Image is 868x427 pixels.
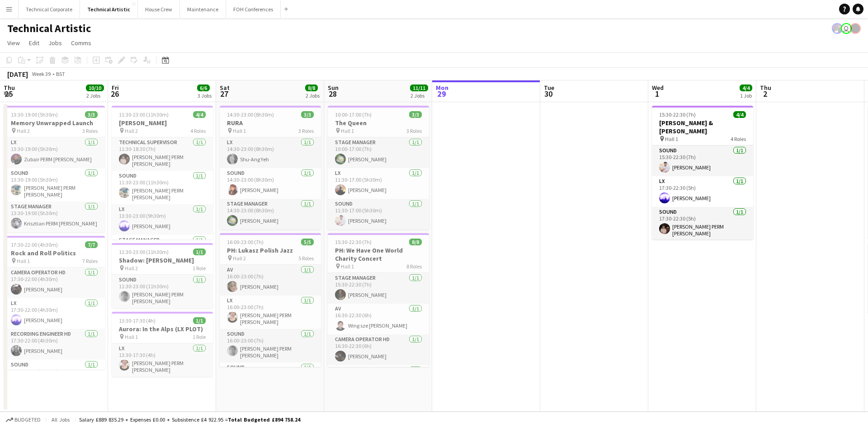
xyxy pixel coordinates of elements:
[341,127,354,134] span: Hall 1
[112,137,213,171] app-card-role: Technical Supervisor1/111:30-18:30 (7h)[PERSON_NAME] PERM [PERSON_NAME]
[4,168,105,202] app-card-role: Sound1/113:30-19:00 (5h30m)[PERSON_NAME] PERM [PERSON_NAME]
[112,343,213,377] app-card-role: LX1/113:30-17:30 (4h)[PERSON_NAME] PERM [PERSON_NAME]
[67,37,95,49] a: Comms
[220,84,230,92] span: Sat
[220,296,321,329] app-card-role: LX1/116:00-23:00 (7h)[PERSON_NAME] PERM [PERSON_NAME]
[82,258,98,264] span: 7 Roles
[11,111,58,118] span: 13:30-19:00 (5h30m)
[328,334,429,365] app-card-role: Camera Operator HD1/116:30-22:30 (6h)[PERSON_NAME]
[125,333,138,340] span: Hall 1
[220,106,321,230] app-job-card: 14:30-23:00 (8h30m)3/3RURA Hall 13 RolesLX1/114:30-23:00 (8h30m)Shu-Ang YehSound1/114:30-23:00 (8...
[4,267,105,298] app-card-role: Camera Operator HD1/117:30-22:00 (4h30m)[PERSON_NAME]
[652,106,753,239] app-job-card: 15:30-22:30 (7h)4/4[PERSON_NAME] & [PERSON_NAME] Hall 14 RolesSound1/115:30-22:30 (7h)[PERSON_NAM...
[328,119,429,127] h3: The Queen
[341,263,354,270] span: Hall 1
[112,171,213,204] app-card-role: Sound1/111:30-23:00 (11h30m)[PERSON_NAME] PERM [PERSON_NAME]
[112,84,119,92] span: Fri
[180,0,226,18] button: Maintenance
[306,92,320,99] div: 2 Jobs
[328,365,429,396] app-card-role: LX1/1
[733,111,746,118] span: 4/4
[227,239,264,245] span: 16:00-23:00 (7h)
[7,39,20,47] span: View
[652,207,753,240] app-card-role: Sound1/117:30-22:30 (5h)[PERSON_NAME] PERM [PERSON_NAME]
[305,84,318,91] span: 8/8
[326,89,339,99] span: 28
[4,298,105,329] app-card-role: LX1/117:30-22:00 (4h30m)[PERSON_NAME]
[328,246,429,263] h3: PH: We Have One World Charity Concert
[193,111,206,118] span: 4/4
[112,312,213,377] app-job-card: 13:30-17:30 (4h)1/1Aurora: In the Alps (LX PLOT) Hall 11 RoleLX1/113:30-17:30 (4h)[PERSON_NAME] P...
[4,37,24,49] a: View
[740,84,752,91] span: 4/4
[4,84,15,92] span: Thu
[119,249,169,255] span: 11:30-23:00 (11h30m)
[138,0,180,18] button: House Crew
[409,239,422,245] span: 8/8
[14,417,41,423] span: Budgeted
[17,127,30,134] span: Hall 2
[4,360,105,393] app-card-role: Sound1/117:30-22:00 (4h30m)
[17,258,30,264] span: Hall 1
[4,106,105,232] app-job-card: 13:30-19:00 (5h30m)3/3Memory Unwrapped Launch Hall 23 RolesLX1/113:30-19:00 (5h30m)Zubair PERM [P...
[4,249,105,257] h3: Rock and Roll Politics
[193,333,206,340] span: 1 Role
[220,233,321,367] div: 16:00-23:00 (7h)5/5PH: Lukasz Polish Jazz Hall 25 RolesAV1/116:00-23:00 (7h)[PERSON_NAME]LX1/116:...
[48,39,62,47] span: Jobs
[220,119,321,127] h3: RURA
[410,92,428,99] div: 2 Jobs
[29,39,39,47] span: Edit
[328,168,429,199] app-card-role: LX1/111:30-17:00 (5h30m)[PERSON_NAME]
[651,89,664,99] span: 1
[406,263,422,270] span: 8 Roles
[5,415,42,425] button: Budgeted
[665,136,678,142] span: Hall 1
[301,111,314,118] span: 3/3
[56,70,65,77] div: BST
[328,233,429,367] div: 15:30-22:30 (7h)8/8PH: We Have One World Charity Concert Hall 18 RolesStage Manager1/115:30-22:30...
[652,145,753,176] app-card-role: Sound1/115:30-22:30 (7h)[PERSON_NAME]
[45,37,66,49] a: Jobs
[652,84,664,92] span: Wed
[112,243,213,308] div: 11:30-23:00 (11h30m)1/1Shadow: [PERSON_NAME] Hall 21 RoleSound1/111:30-23:00 (11h30m)[PERSON_NAME...
[298,255,314,262] span: 5 Roles
[731,136,746,142] span: 4 Roles
[760,84,771,92] span: Thu
[79,416,300,423] div: Salary £889 835.29 + Expenses £0.00 + Subsistence £4 922.95 =
[298,127,314,134] span: 3 Roles
[335,239,372,245] span: 15:30-22:30 (7h)
[86,92,104,99] div: 2 Jobs
[85,111,98,118] span: 3/3
[832,23,843,34] app-user-avatar: Zubair PERM Dhalla
[119,111,169,118] span: 11:30-23:00 (11h30m)
[112,256,213,264] h3: Shadow: [PERSON_NAME]
[220,329,321,362] app-card-role: Sound1/116:00-23:00 (7h)[PERSON_NAME] PERM [PERSON_NAME]
[7,70,28,79] div: [DATE]
[434,89,448,99] span: 29
[220,246,321,254] h3: PH: Lukasz Polish Jazz
[198,92,212,99] div: 3 Jobs
[841,23,852,34] app-user-avatar: Liveforce Admin
[740,92,752,99] div: 1 Job
[4,329,105,360] app-card-role: Recording Engineer HD1/117:30-22:00 (4h30m)[PERSON_NAME]
[406,127,422,134] span: 3 Roles
[4,119,105,127] h3: Memory Unwrapped Launch
[110,89,119,99] span: 26
[190,127,206,134] span: 4 Roles
[542,89,554,99] span: 30
[197,84,210,91] span: 6/6
[301,239,314,245] span: 5/5
[233,255,246,262] span: Hall 2
[233,127,246,134] span: Hall 1
[409,111,422,118] span: 3/3
[112,106,213,239] app-job-card: 11:30-23:00 (11h30m)4/4[PERSON_NAME] Hall 24 RolesTechnical Supervisor1/111:30-18:30 (7h)[PERSON_...
[335,111,372,118] span: 10:00-17:00 (7h)
[125,127,138,134] span: Hall 2
[328,304,429,334] app-card-role: AV1/116:30-22:30 (6h)Wing sze [PERSON_NAME]
[436,84,448,92] span: Mon
[50,416,71,423] span: All jobs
